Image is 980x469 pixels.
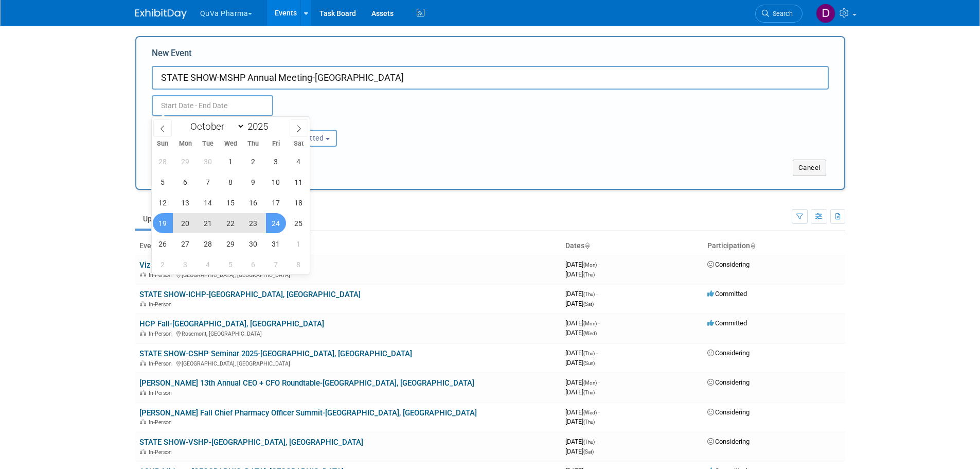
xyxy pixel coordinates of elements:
[152,116,252,129] div: Attendance / Format:
[153,193,173,213] span: October 12, 2025
[175,254,195,274] span: November 3, 2025
[598,408,600,416] span: -
[198,172,218,192] span: October 7, 2025
[139,260,208,270] a: Vizient Connections
[289,151,309,171] span: October 4, 2025
[793,160,826,176] button: Cancel
[565,349,598,357] span: [DATE]
[140,449,146,454] img: In-Person Event
[598,319,600,327] span: -
[266,151,286,171] span: October 3, 2025
[583,390,595,395] span: (Thu)
[267,116,367,129] div: Participation:
[152,47,192,63] label: New Event
[565,359,595,367] span: [DATE]
[583,410,597,415] span: (Wed)
[289,234,309,254] span: November 1, 2025
[152,95,273,116] input: Start Date - End Date
[565,329,597,337] span: [DATE]
[221,193,241,213] span: October 15, 2025
[139,349,412,358] a: STATE SHOW-CSHP Seminar 2025-[GEOGRAPHIC_DATA], [GEOGRAPHIC_DATA]
[583,360,595,366] span: (Sun)
[139,378,474,388] a: [PERSON_NAME] 13th Annual CEO + CFO Roundtable-[GEOGRAPHIC_DATA], [GEOGRAPHIC_DATA]
[140,301,146,306] img: In-Person Event
[243,234,263,254] span: October 30, 2025
[583,272,595,277] span: (Thu)
[140,272,146,277] img: In-Person Event
[583,262,597,268] span: (Mon)
[175,234,195,254] span: October 27, 2025
[140,331,146,336] img: In-Person Event
[598,378,600,386] span: -
[221,254,241,274] span: November 5, 2025
[565,300,594,307] span: [DATE]
[149,272,175,279] span: In-Person
[703,237,845,255] th: Participation
[243,172,263,192] span: October 9, 2025
[816,4,835,23] img: Danielle Mitchell
[174,141,197,147] span: Mon
[198,254,218,274] span: November 4, 2025
[596,438,598,445] span: -
[152,141,174,147] span: Sun
[135,9,187,19] img: ExhibitDay
[149,449,175,456] span: In-Person
[221,213,241,233] span: October 22, 2025
[153,234,173,254] span: October 26, 2025
[565,418,595,425] span: [DATE]
[266,234,286,254] span: October 31, 2025
[266,254,286,274] span: November 7, 2025
[153,254,173,274] span: November 2, 2025
[243,254,263,274] span: November 6, 2025
[750,241,755,250] a: Sort by Participation Type
[221,234,241,254] span: October 29, 2025
[565,408,600,416] span: [DATE]
[266,213,286,233] span: October 24, 2025
[565,447,594,455] span: [DATE]
[266,172,286,192] span: October 10, 2025
[583,331,597,336] span: (Wed)
[707,319,747,327] span: Committed
[149,419,175,426] span: In-Person
[583,321,597,326] span: (Mon)
[198,213,218,233] span: October 21, 2025
[583,439,595,445] span: (Thu)
[289,193,309,213] span: October 18, 2025
[769,10,793,18] span: Search
[175,213,195,233] span: October 20, 2025
[565,378,600,386] span: [DATE]
[583,351,595,356] span: (Thu)
[175,172,195,192] span: October 6, 2025
[140,360,146,366] img: In-Person Event
[264,141,287,147] span: Fri
[139,438,363,447] a: STATE SHOW-VSHP-[GEOGRAPHIC_DATA], [GEOGRAPHIC_DATA]
[152,66,829,90] input: Name of Trade Show / Conference
[153,172,173,192] span: October 5, 2025
[289,213,309,233] span: October 25, 2025
[149,360,175,367] span: In-Person
[245,120,276,132] input: Year
[175,193,195,213] span: October 13, 2025
[565,388,595,396] span: [DATE]
[243,193,263,213] span: October 16, 2025
[140,419,146,424] img: In-Person Event
[596,290,598,298] span: -
[596,349,598,357] span: -
[565,260,600,268] span: [DATE]
[243,213,263,233] span: October 23, 2025
[139,359,557,367] div: [GEOGRAPHIC_DATA], [GEOGRAPHIC_DATA]
[707,260,750,268] span: Considering
[707,438,750,445] span: Considering
[583,419,595,425] span: (Thu)
[221,151,241,171] span: October 1, 2025
[707,408,750,416] span: Considering
[139,329,557,337] div: Rosemont, [GEOGRAPHIC_DATA]
[561,237,703,255] th: Dates
[198,234,218,254] span: October 28, 2025
[139,408,477,418] a: [PERSON_NAME] Fall Chief Pharmacy Officer Summit-[GEOGRAPHIC_DATA], [GEOGRAPHIC_DATA]
[139,290,361,299] a: STATE SHOW-ICHP-[GEOGRAPHIC_DATA], [GEOGRAPHIC_DATA]
[707,290,747,298] span: Committed
[153,213,173,233] span: October 19, 2025
[583,380,597,386] span: (Mon)
[186,120,245,133] select: Month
